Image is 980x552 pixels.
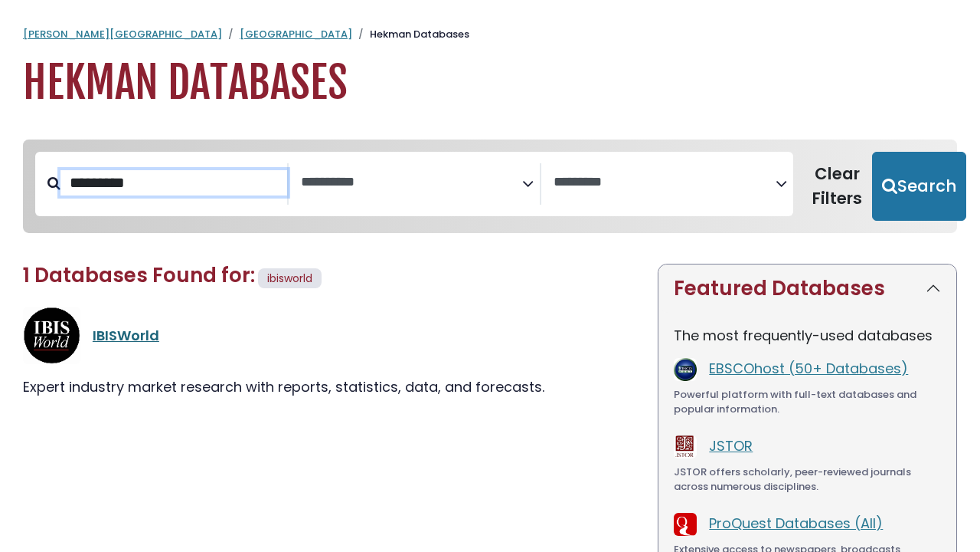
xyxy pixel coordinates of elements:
input: Search database by title or keyword [60,170,287,195]
nav: Search filters [23,140,957,233]
button: Submit for Search Results [872,152,966,221]
a: IBISWorld [93,326,159,345]
p: The most frequently-used databases [674,325,941,346]
span: ibisworld [267,271,312,286]
a: [PERSON_NAME][GEOGRAPHIC_DATA] [23,27,222,41]
button: Clear Filters [802,152,872,221]
a: EBSCOhost (50+ Databases) [709,359,908,378]
div: JSTOR offers scholarly, peer-reviewed journals across numerous disciplines. [674,465,941,495]
a: ProQuest Databases (All) [709,514,883,533]
nav: breadcrumb [23,27,957,42]
textarea: Search [301,175,523,191]
a: [GEOGRAPHIC_DATA] [240,27,352,41]
textarea: Search [554,175,776,191]
span: 1 Databases Found for: [23,261,255,289]
h1: Hekman Databases [23,58,957,109]
button: Featured Databases [658,264,956,313]
div: Expert industry market research with reports, statistics, data, and forecasts. [23,376,639,397]
li: Hekman Databases [352,27,469,42]
div: Powerful platform with full-text databases and popular information. [674,387,941,417]
a: JSTOR [709,436,753,455]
